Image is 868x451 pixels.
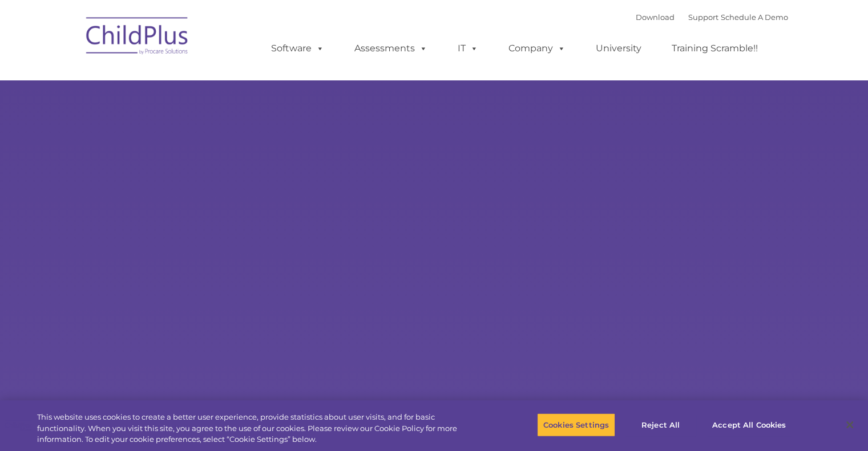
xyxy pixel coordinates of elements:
a: IT [446,37,490,60]
button: Close [837,412,862,437]
div: This website uses cookies to create a better user experience, provide statistics about user visit... [37,412,478,445]
a: Schedule A Demo [721,13,788,22]
button: Cookies Settings [537,413,615,437]
a: Training Scramble!! [660,37,769,60]
a: Software [260,37,336,60]
button: Reject All [625,413,696,437]
font: | [636,13,788,22]
a: University [584,37,653,60]
a: Support [688,13,718,22]
img: ChildPlus by Procare Solutions [80,9,195,66]
a: Company [497,37,577,60]
button: Accept All Cookies [706,413,792,437]
a: Download [636,13,675,22]
a: Assessments [343,37,439,60]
